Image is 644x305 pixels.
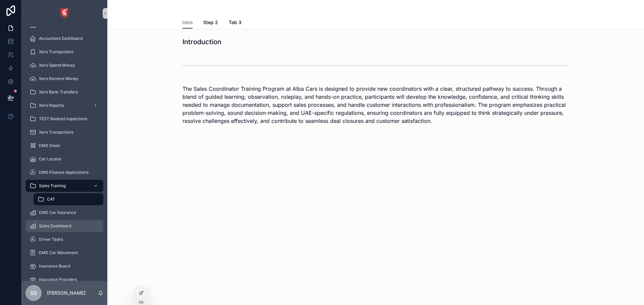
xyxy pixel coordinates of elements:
[39,210,76,215] span: DMS Car Insurance
[39,250,78,255] span: DMS Car Movement
[25,207,103,219] a: DMS Car Insurance
[39,183,66,188] span: Sales Training
[25,153,103,165] a: Car Locator
[25,32,103,45] a: Accountant Dashboard
[229,16,241,30] a: Tab 3
[39,263,70,269] span: Insurance Board
[25,99,103,111] a: Xero Reports
[25,73,103,85] a: Xero Receive Money
[39,76,78,81] span: Xero Receive Money
[25,274,103,286] a: Insurance Providers
[39,277,77,282] span: Insurance Providers
[39,116,87,122] span: TEST Booked inspections
[25,59,103,71] a: Xero Spend Money
[39,130,73,135] span: Xero Transactions
[25,260,103,272] a: Insurance Board
[25,113,103,125] a: TEST Booked inspections
[203,16,218,30] a: Step 2
[59,8,70,19] img: App logo
[229,19,241,26] span: Tab 3
[182,16,193,29] a: Intro
[182,37,221,47] h1: Introduction
[25,180,103,192] a: Sales Training
[25,233,103,245] a: Driver Tasks
[47,197,55,202] span: CAT
[25,140,103,152] a: DMS Deals
[47,290,86,296] p: [PERSON_NAME]
[25,46,103,58] a: Xero Transactions
[25,166,103,178] a: DMS Finance Applications
[25,126,103,138] a: Xero Transactions
[39,89,78,95] span: Xero Bank Transfers
[182,19,193,26] span: Intro
[39,223,71,229] span: Sales Dashboard
[25,220,103,232] a: Sales Dashboard
[182,85,566,124] span: The Sales Coordinator Training Program at Alba Cars is designed to provide new coordinators with ...
[39,103,64,108] span: Xero Reports
[39,170,89,175] span: DMS Finance Applications
[39,143,60,148] span: DMS Deals
[39,237,63,242] span: Driver Tasks
[39,156,62,162] span: Car Locator
[39,49,73,55] span: Xero Transactions
[30,289,37,297] span: SS
[39,63,75,68] span: Xero Spend Money
[34,193,103,205] a: CAT
[39,36,83,41] span: Accountant Dashboard
[25,247,103,259] a: DMS Car Movement
[203,19,218,26] span: Step 2
[25,86,103,98] a: Xero Bank Transfers
[21,27,107,281] div: scrollable content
